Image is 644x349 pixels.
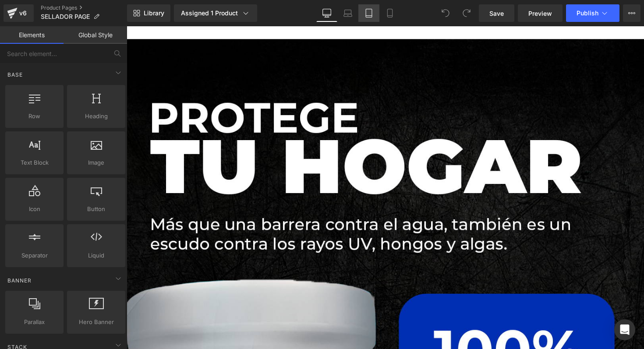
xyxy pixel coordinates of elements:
span: Parallax [8,317,61,327]
span: Base [7,71,24,79]
a: Laptop [337,4,358,22]
div: v6 [18,7,28,19]
a: v6 [4,4,34,22]
span: Library [144,9,164,17]
span: Banner [7,276,32,285]
button: Undo [437,4,454,22]
span: Hero Banner [70,317,123,327]
div: Assigned 1 Product [181,9,250,18]
a: Desktop [316,4,337,22]
span: Save [489,9,504,18]
span: Separator [8,251,61,260]
button: More [623,4,640,22]
span: Liquid [70,251,123,260]
a: Global Style [64,26,127,44]
span: SELLADOR PAGE [41,13,90,20]
button: Publish [566,4,619,22]
a: Mobile [379,4,400,22]
span: Preview [528,9,552,18]
div: Open Intercom Messenger [614,319,635,340]
span: Heading [70,112,123,121]
button: Redo [458,4,475,22]
span: Row [8,112,61,121]
span: Icon [8,204,61,214]
a: Preview [518,4,563,22]
span: Button [70,204,123,214]
a: Tablet [358,4,379,22]
a: New Library [127,4,170,22]
span: Text Block [8,158,61,167]
a: Product Pages [41,4,127,11]
span: Publish [577,10,598,17]
span: Image [70,158,123,167]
